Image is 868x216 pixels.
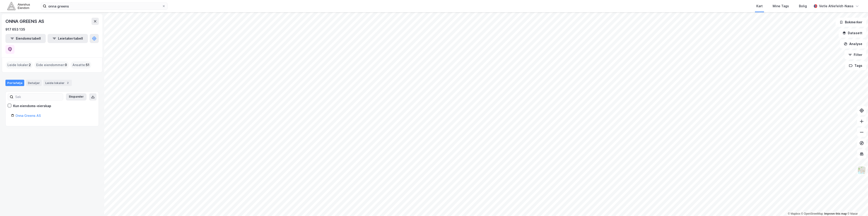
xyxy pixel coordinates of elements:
div: Mine Tags [773,3,789,9]
div: 917 653 135 [5,27,25,32]
span: 51 [86,62,89,68]
button: Analyse [840,39,866,48]
div: Eide eiendommer : [34,61,69,69]
div: ONNA GREENS AS [5,18,45,25]
button: Ekspander [66,93,87,101]
div: Kun eiendoms-eierskap [13,103,51,109]
a: OpenStreetMap [801,212,823,215]
div: 2 [65,81,70,85]
input: Søk på adresse, matrikkel, gårdeiere, leietakere eller personer [46,3,162,10]
a: Onna Greens AS [15,114,41,118]
a: Mapbox [788,212,800,215]
div: Kart [756,3,763,9]
div: Detaljer [26,80,42,86]
input: Søk [13,94,63,100]
a: Improve this map [824,212,847,215]
button: Tags [845,61,866,70]
div: Leide lokaler : [6,61,33,69]
button: Eiendomstabell [5,34,46,43]
div: Portefølje [5,80,24,86]
button: Bokmerker [836,18,866,27]
span: 2 [29,62,31,68]
button: Filter [844,50,866,59]
div: Bolig [799,3,807,9]
span: 0 [65,62,67,68]
button: Leietakertabell [48,34,88,43]
div: Leide lokaler [43,80,72,86]
iframe: Chat Widget [845,194,868,216]
img: Z [857,166,866,175]
button: Datasett [839,29,866,38]
img: akershus-eiendom-logo.9091f326c980b4bce74ccdd9f866810c.svg [7,2,30,10]
div: Vetle Ahlefeldt-Næss [819,3,854,9]
div: Kontrollprogram for chat [845,194,868,216]
div: Ansatte : [71,61,91,69]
